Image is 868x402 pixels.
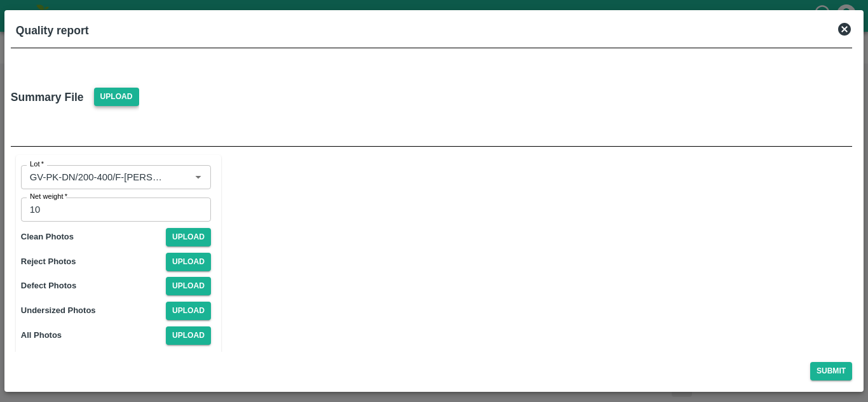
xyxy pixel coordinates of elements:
[16,24,89,37] b: Quality report
[166,277,211,295] span: Upload
[21,305,96,315] strong: Undersized Photos
[810,362,852,380] button: Submit
[21,281,76,290] strong: Defect Photos
[21,232,74,241] strong: Clean Photos
[30,159,44,170] label: Lot
[190,169,207,185] button: Open
[21,257,76,266] strong: Reject Photos
[25,169,170,185] input: Lot
[94,88,139,106] span: Upload
[11,91,84,104] strong: Summary File
[21,330,62,340] strong: All Photos
[30,192,67,202] label: Net weight
[21,198,211,222] input: Net weight
[166,326,211,345] span: Upload
[166,253,211,271] span: Upload
[166,228,211,246] span: Upload
[166,302,211,320] span: Upload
